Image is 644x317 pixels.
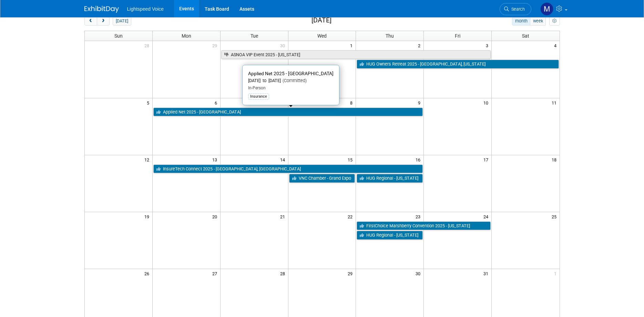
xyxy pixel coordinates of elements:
[530,17,546,26] button: week
[317,33,327,39] span: Wed
[248,86,266,90] span: In-Person
[84,17,97,26] button: prev
[221,50,491,59] a: ASNOA VIP Event 2025 - [US_STATE]
[289,174,355,183] a: VNC Chamber - Grand Expo
[212,269,220,278] span: 27
[415,269,423,278] span: 30
[483,269,491,278] span: 31
[279,155,288,164] span: 14
[483,98,491,107] span: 10
[251,33,258,39] span: Tue
[551,155,560,164] span: 18
[127,6,164,12] span: Lightspeed Voice
[212,212,220,221] span: 20
[417,41,423,50] span: 2
[182,33,191,39] span: Mon
[552,19,557,23] i: Personalize Calendar
[114,33,123,39] span: Sun
[512,17,530,26] button: month
[483,212,491,221] span: 24
[417,98,423,107] span: 9
[357,174,423,183] a: HUG Regional - [US_STATE]
[144,41,152,50] span: 28
[281,78,307,83] span: (Committed)
[214,98,220,107] span: 6
[500,3,531,15] a: Search
[144,269,152,278] span: 26
[357,221,491,230] a: FirstChoice Marshberry Convention 2025 - [US_STATE]
[485,41,491,50] span: 3
[357,231,423,240] a: HUG Regional - [US_STATE]
[553,269,560,278] span: 1
[153,108,423,117] a: Applied Net 2025 - [GEOGRAPHIC_DATA]
[549,17,560,26] button: myCustomButton
[347,269,356,278] span: 29
[483,155,491,164] span: 17
[248,93,269,100] div: Insurance
[347,212,356,221] span: 22
[212,41,220,50] span: 29
[248,78,334,84] div: [DATE] to [DATE]
[279,269,288,278] span: 28
[144,212,152,221] span: 19
[455,33,460,39] span: Fri
[113,17,131,26] button: [DATE]
[153,165,423,174] a: InsureTech Connect 2025 - [GEOGRAPHIC_DATA], [GEOGRAPHIC_DATA]
[551,98,560,107] span: 11
[553,41,560,50] span: 4
[415,155,423,164] span: 16
[212,155,220,164] span: 13
[97,17,110,26] button: next
[144,155,152,164] span: 12
[509,7,525,12] span: Search
[357,60,559,69] a: HUG Owners Retreat 2025 - [GEOGRAPHIC_DATA], [US_STATE]
[349,41,356,50] span: 1
[311,17,331,24] h2: [DATE]
[279,212,288,221] span: 21
[347,155,356,164] span: 15
[84,6,119,13] img: ExhibitDay
[415,212,423,221] span: 23
[279,41,288,50] span: 30
[551,212,560,221] span: 25
[349,98,356,107] span: 8
[386,33,394,39] span: Thu
[146,98,152,107] span: 5
[540,2,553,16] img: Marc Magliano
[248,71,334,76] span: Applied Net 2025 - [GEOGRAPHIC_DATA]
[522,33,529,39] span: Sat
